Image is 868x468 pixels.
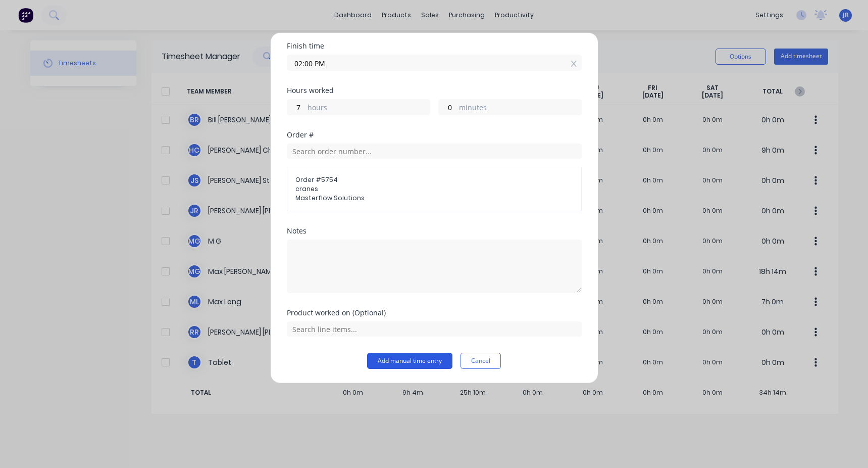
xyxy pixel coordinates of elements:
[308,102,430,115] label: hours
[439,100,456,115] input: 0
[287,131,582,138] div: Order #
[287,227,582,235] div: Notes
[287,100,305,115] input: 0
[461,353,501,369] button: Cancel
[367,353,452,369] button: Add manual time entry
[287,309,582,316] div: Product worked on (Optional)
[459,102,581,115] label: minutes
[295,194,573,203] span: Masterflow Solutions
[287,87,582,94] div: Hours worked
[295,175,573,184] span: Order # 5754
[287,321,582,337] input: Search line items...
[295,184,573,194] span: cranes
[287,144,582,159] input: Search order number...
[287,42,582,50] div: Finish time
